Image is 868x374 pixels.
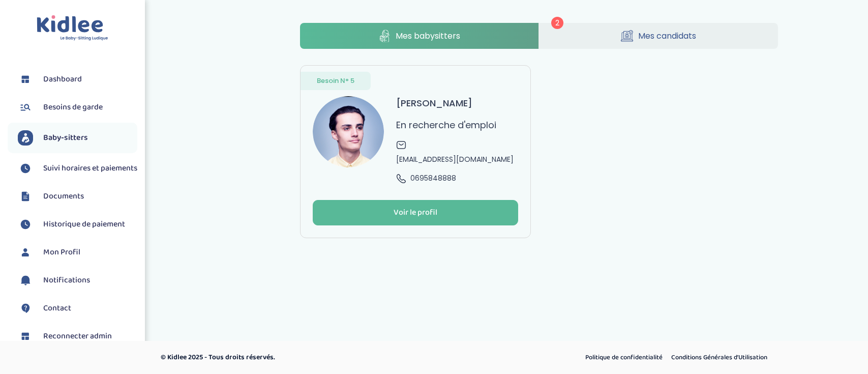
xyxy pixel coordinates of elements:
img: documents.svg [18,189,33,204]
span: Historique de paiement [43,218,125,231]
a: Mes babysitters [300,23,539,49]
h3: [PERSON_NAME] [396,96,472,110]
span: Baby-sitters [43,132,88,144]
span: Besoin N° 5 [317,76,354,86]
span: Mes babysitters [396,30,460,42]
a: Besoin N° 5 avatar [PERSON_NAME] En recherche d'emploi [EMAIL_ADDRESS][DOMAIN_NAME] 0695848888 Vo... [300,65,531,238]
span: Mon Profil [43,246,80,258]
img: besoin.svg [18,100,33,115]
img: dashboard.svg [18,329,33,344]
a: Documents [18,189,137,204]
span: Mes candidats [638,30,696,42]
a: Conditions Générales d’Utilisation [668,351,771,364]
span: Contact [43,302,71,314]
div: Voir le profil [394,207,437,219]
img: suivihoraire.svg [18,161,33,176]
a: Baby-sitters [18,130,137,146]
button: Voir le profil [313,200,518,225]
img: suivihoraire.svg [18,217,33,232]
a: Mon Profil [18,245,137,260]
span: 2 [551,17,563,29]
span: [EMAIL_ADDRESS][DOMAIN_NAME] [396,154,514,165]
span: Documents [43,190,84,203]
img: contact.svg [18,301,33,316]
span: Notifications [43,274,90,286]
img: dashboard.svg [18,72,33,87]
img: avatar [313,96,384,167]
a: Reconnecter admin [18,329,137,344]
span: Dashboard [43,73,82,85]
a: Suivi horaires et paiements [18,161,137,176]
a: Politique de confidentialité [582,351,666,364]
a: Mes candidats [539,23,778,49]
p: © Kidlee 2025 - Tous droits réservés. [161,352,477,363]
span: 0695848888 [410,173,456,184]
p: En recherche d'emploi [396,118,496,132]
span: Reconnecter admin [43,330,112,342]
img: logo.svg [37,15,108,41]
a: Contact [18,301,137,316]
a: Historique de paiement [18,217,137,232]
a: Besoins de garde [18,100,137,115]
img: babysitters.svg [18,130,33,146]
span: Suivi horaires et paiements [43,162,137,175]
a: Dashboard [18,72,137,87]
img: profil.svg [18,245,33,260]
img: notification.svg [18,273,33,288]
a: Notifications [18,273,137,288]
span: Besoins de garde [43,101,103,113]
